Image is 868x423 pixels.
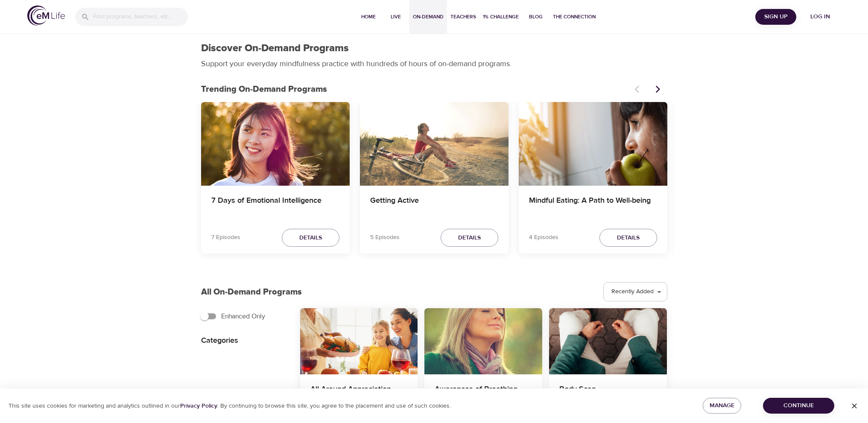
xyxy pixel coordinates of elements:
[180,402,217,410] a: Privacy Policy
[441,229,498,247] button: Details
[759,12,793,22] span: Sign Up
[649,80,667,99] button: Next items
[300,308,418,374] button: All-Around Appreciation
[599,229,657,247] button: Details
[424,308,542,374] button: Awareness of Breathing
[201,83,630,96] p: Trending On-Demand Programs
[413,12,444,21] span: On-Demand
[710,400,734,411] span: Manage
[201,58,521,70] p: Support your everyday mindfulness practice with hundreds of hours of on-demand programs.
[221,311,265,321] span: Enhanced Only
[703,398,741,414] button: Manage
[435,385,532,405] h4: Awareness of Breathing
[310,385,408,405] h4: All-Around Appreciation
[458,233,481,243] span: Details
[282,229,339,247] button: Details
[201,42,349,55] h1: Discover On-Demand Programs
[755,9,796,25] button: Sign Up
[386,12,406,21] span: Live
[201,335,286,346] p: Categories
[27,6,65,26] img: logo
[211,196,339,216] h4: 7 Days of Emotional Intelligence
[763,398,834,414] button: Continue
[529,233,558,242] p: 4 Episodes
[201,286,302,298] p: All On-Demand Programs
[358,12,379,21] span: Home
[299,233,322,243] span: Details
[211,233,240,242] p: 7 Episodes
[450,12,476,21] span: Teachers
[360,102,509,186] button: Getting Active
[529,196,657,216] h4: Mindful Eating: A Path to Well-being
[519,102,667,186] button: Mindful Eating: A Path to Well-being
[770,400,827,411] span: Continue
[93,8,188,26] input: Find programs, teachers, etc...
[201,102,350,186] button: 7 Days of Emotional Intelligence
[559,385,657,405] h4: Body Scan
[553,12,596,21] span: The Connection
[526,12,546,21] span: Blog
[800,9,841,25] button: Log in
[370,196,498,216] h4: Getting Active
[549,308,667,374] button: Body Scan
[370,233,400,242] p: 5 Episodes
[803,12,837,22] span: Log in
[483,12,519,21] span: 1% Challenge
[617,233,640,243] span: Details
